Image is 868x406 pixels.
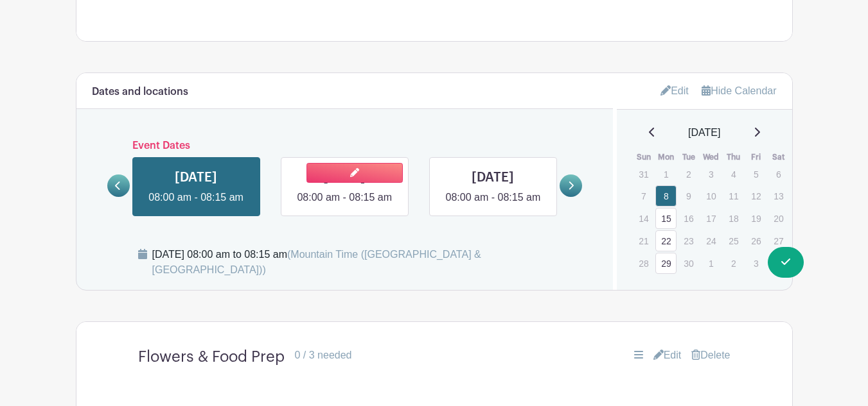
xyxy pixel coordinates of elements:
[655,164,677,184] p: 1
[745,186,766,206] p: 12
[700,164,722,184] p: 3
[723,208,744,228] p: 18
[633,253,654,273] p: 28
[678,231,699,251] p: 23
[691,348,730,363] a: Delete
[700,253,722,273] p: 1
[677,151,700,164] th: Tue
[655,208,677,229] a: 15
[768,231,789,251] p: 27
[655,253,677,274] a: 29
[678,208,699,228] p: 16
[702,85,776,96] a: Hide Calendar
[632,151,655,164] th: Sun
[723,253,744,273] p: 2
[92,86,188,98] h6: Dates and locations
[633,164,654,184] p: 31
[745,164,766,184] p: 5
[700,231,722,251] p: 24
[768,186,789,206] p: 13
[688,125,720,140] span: [DATE]
[700,186,722,206] p: 10
[723,231,744,251] p: 25
[700,151,722,164] th: Wed
[678,253,699,273] p: 30
[130,140,560,152] h6: Event Dates
[768,208,789,228] p: 20
[655,185,677,207] a: 8
[653,348,682,363] a: Edit
[768,164,789,184] p: 6
[723,186,744,206] p: 11
[295,348,352,363] div: 0 / 3 needed
[660,80,689,101] a: Edit
[745,253,766,273] p: 3
[655,230,677,251] a: 22
[152,247,598,278] div: [DATE] 08:00 am to 08:15 am
[152,249,481,275] span: (Mountain Time ([GEOGRAPHIC_DATA] & [GEOGRAPHIC_DATA]))
[722,151,745,164] th: Thu
[138,348,285,366] h4: Flowers & Food Prep
[745,231,766,251] p: 26
[633,231,654,251] p: 21
[700,208,722,228] p: 17
[655,151,677,164] th: Mon
[745,151,767,164] th: Fri
[745,208,766,228] p: 19
[633,186,654,206] p: 7
[723,164,744,184] p: 4
[678,186,699,206] p: 9
[678,164,699,184] p: 2
[633,208,654,228] p: 14
[767,151,790,164] th: Sat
